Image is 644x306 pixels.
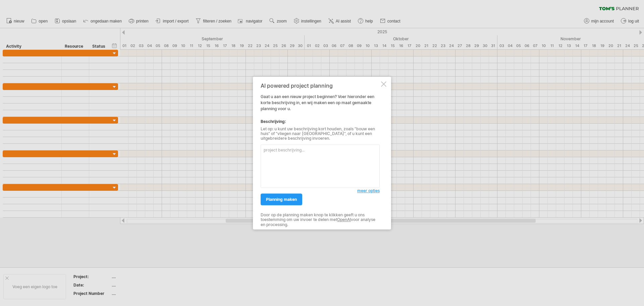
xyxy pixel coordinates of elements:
[261,83,380,223] div: Gaat u aan een nieuw project beginnen? Voer hieronder een korte beschrijving in, en wij maken een...
[261,83,380,89] div: AI powered project planning
[357,188,380,193] span: meer opties
[357,188,380,194] a: meer opties
[266,197,297,202] span: planning maken
[337,217,351,222] a: OpenAI
[261,119,380,125] div: Beschrijving:
[261,127,380,141] div: Let op: u kunt uw beschrijving kort houden, zoals "bouw een huis" of "vliegen naar [GEOGRAPHIC_DA...
[261,193,302,205] a: planning maken
[261,213,380,227] div: Door op de planning maken knop te klikken geeft u ons toestemming om uw invoer te delen met voor ...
